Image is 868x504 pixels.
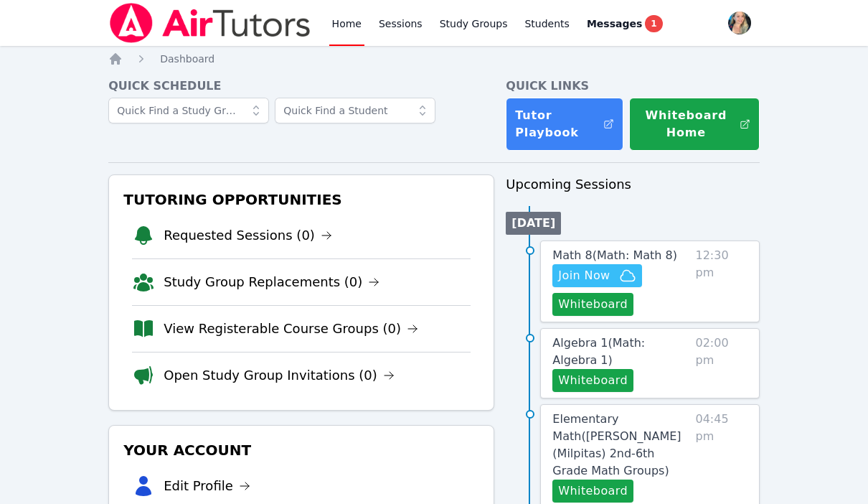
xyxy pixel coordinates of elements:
h3: Upcoming Sessions [506,174,759,195]
h3: Your Account [121,437,482,463]
span: 04:45 pm [695,411,747,503]
button: Whiteboard [552,480,633,503]
a: Elementary Math([PERSON_NAME] (Milpitas) 2nd-6th Grade Math Groups) [552,411,689,480]
span: 02:00 pm [695,335,747,392]
span: Join Now [558,267,610,284]
img: Air Tutors [108,3,311,43]
h4: Quick Schedule [108,78,494,95]
button: Join Now [552,264,641,287]
span: Math 8 ( Math: Math 8 ) [552,248,677,262]
a: Algebra 1(Math: Algebra 1) [552,335,689,369]
nav: Breadcrumb [108,52,760,66]
h3: Tutoring Opportunities [121,187,482,213]
span: 1 [645,15,662,32]
a: View Registerable Course Groups (0) [164,319,418,339]
button: Whiteboard Home [629,98,760,151]
input: Quick Find a Study Group [108,98,269,123]
a: Open Study Group Invitations (0) [164,365,395,386]
span: Elementary Math ( [PERSON_NAME] (Milpitas) 2nd-6th Grade Math Groups ) [552,412,681,477]
li: [DATE] [506,212,561,235]
a: Math 8(Math: Math 8) [552,247,677,264]
input: Quick Find a Student [275,98,435,123]
span: 12:30 pm [695,247,747,316]
a: Dashboard [160,52,214,66]
span: Algebra 1 ( Math: Algebra 1 ) [552,336,645,367]
a: Study Group Replacements (0) [164,272,379,292]
h4: Quick Links [506,78,759,95]
button: Whiteboard [552,369,633,392]
button: Whiteboard [552,293,633,316]
span: Dashboard [160,53,214,65]
span: Messages [587,17,642,31]
a: Requested Sessions (0) [164,225,332,246]
a: Edit Profile [164,476,250,496]
a: Tutor Playbook [506,98,623,151]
